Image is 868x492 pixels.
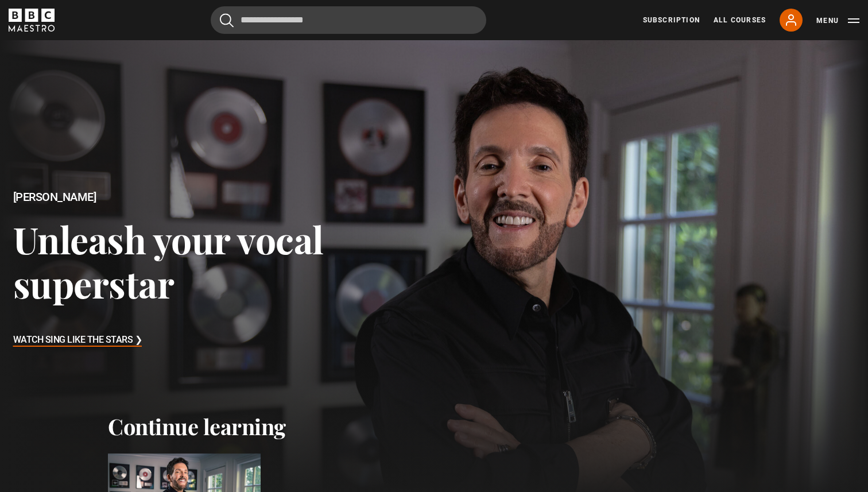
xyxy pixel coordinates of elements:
h2: [PERSON_NAME] [13,191,347,204]
h2: Continue learning [108,413,760,440]
h3: Unleash your vocal superstar [13,217,347,306]
a: All Courses [714,15,766,25]
svg: BBC Maestro [9,9,55,32]
input: Search [211,6,486,34]
button: Toggle navigation [816,15,859,26]
h3: Watch Sing Like the Stars ❯ [13,332,142,349]
a: Subscription [643,15,700,25]
button: Submit the search query [220,13,234,28]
